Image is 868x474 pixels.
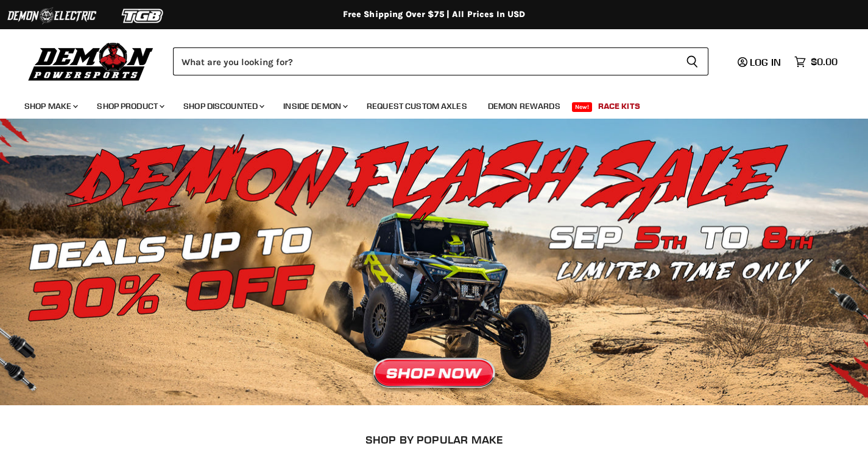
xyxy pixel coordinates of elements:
[173,47,708,75] form: Product
[24,40,158,83] img: Demon Powersports
[676,47,708,75] button: Search
[732,57,788,68] a: Log in
[15,89,834,119] ul: Main menu
[589,94,649,119] a: Race Kits
[97,4,189,27] img: TGB Logo 2
[274,94,355,119] a: Inside Demon
[15,94,85,119] a: Shop Make
[572,102,593,112] span: New!
[173,47,676,75] input: Search
[6,4,97,27] img: Demon Electric Logo 2
[15,433,853,446] h2: SHOP BY POPULAR MAKE
[811,56,838,68] span: $0.00
[479,94,570,119] a: Demon Rewards
[788,53,844,71] a: $0.00
[750,56,781,68] span: Log in
[358,94,476,119] a: Request Custom Axles
[174,94,272,119] a: Shop Discounted
[88,94,172,119] a: Shop Product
